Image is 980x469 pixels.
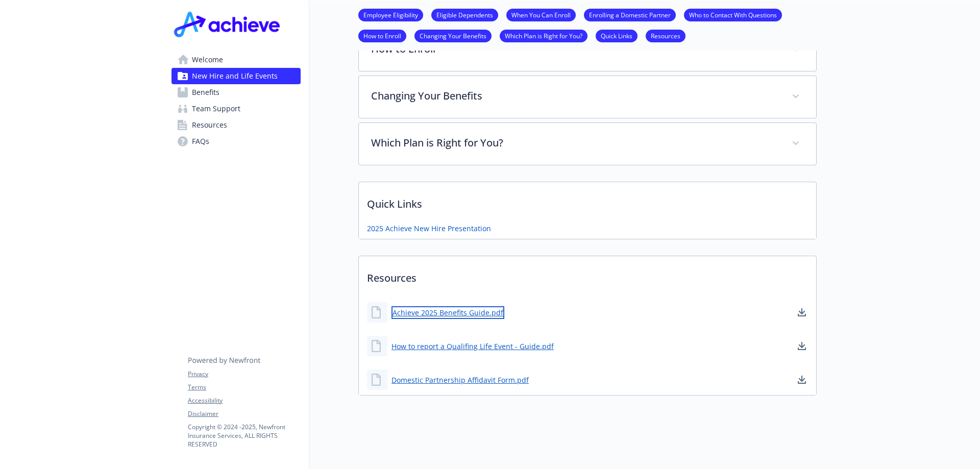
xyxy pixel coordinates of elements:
a: When You Can Enroll [506,10,576,19]
span: Benefits [192,84,219,101]
a: Disclaimer [188,409,300,418]
a: FAQs [171,133,301,150]
a: Eligible Dependents [431,10,498,19]
p: Copyright © 2024 - 2025 , Newfront Insurance Services, ALL RIGHTS RESERVED [188,423,300,449]
a: Welcome [171,52,301,68]
a: Who to Contact With Questions [684,10,782,19]
p: Which Plan is Right for You? [371,135,779,151]
div: Changing Your Benefits [359,76,816,118]
a: 2025 Achieve New Hire Presentation [367,223,491,234]
a: Resources [171,117,301,133]
a: Which Plan is Right for You? [500,31,587,40]
p: Quick Links [359,182,816,220]
a: Domestic Partnership Affidavit Form.pdf [391,375,529,385]
a: download document [796,306,808,318]
span: New Hire and Life Events [192,68,278,84]
a: How to Enroll [358,31,406,40]
p: Changing Your Benefits [371,88,779,104]
span: Team Support [192,101,240,117]
a: download document [796,374,808,386]
span: Welcome [192,52,223,68]
a: How to report a Qualifing Life Event - Guide.pdf [391,341,554,352]
div: Which Plan is Right for You? [359,123,816,165]
a: Employee Eligibility [358,10,423,19]
a: New Hire and Life Events [171,68,301,84]
a: Quick Links [596,31,638,40]
a: Terms [188,383,300,392]
a: Team Support [171,101,301,117]
a: Enrolling a Domestic Partner [584,10,676,19]
a: Accessibility [188,396,300,405]
span: Resources [192,117,227,133]
a: Benefits [171,84,301,101]
a: Privacy [188,369,300,379]
span: FAQs [192,133,209,150]
a: Changing Your Benefits [414,31,492,40]
a: Achieve 2025 Benefits Guide.pdf [391,306,504,319]
p: Resources [359,256,816,294]
a: download document [796,340,808,352]
a: Resources [646,31,685,40]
